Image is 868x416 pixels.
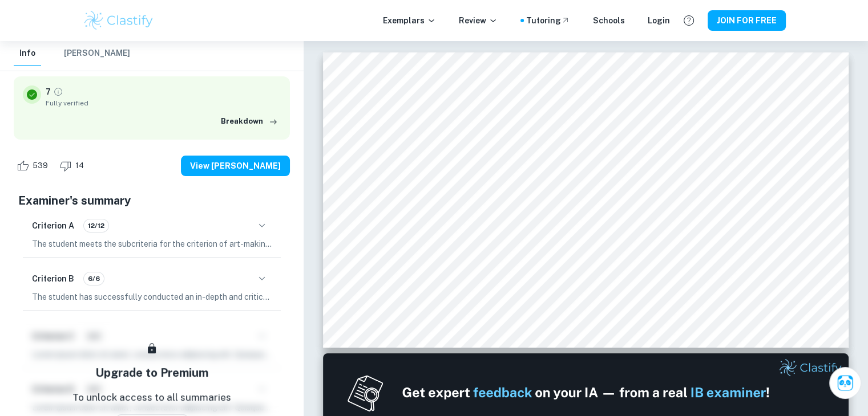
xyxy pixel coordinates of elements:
button: [PERSON_NAME] [64,41,130,66]
button: Help and Feedback [679,11,699,30]
p: The student has successfully conducted an in-depth and critical investigation in their portfolio,... [32,291,272,303]
p: The student meets the subcriteria for the criterion of art-making formats by providing three art-... [32,238,272,250]
button: View [PERSON_NAME] [181,156,290,176]
a: Grade fully verified [53,87,63,97]
p: 7 [46,85,51,98]
h6: Criterion A [32,219,74,232]
h6: Criterion B [32,272,74,285]
button: Breakdown [218,113,281,130]
p: Exemplars [383,14,436,27]
a: Schools [593,14,625,27]
div: Like [14,157,54,175]
img: Clastify logo [83,9,155,32]
span: 14 [69,160,90,172]
button: JOIN FOR FREE [708,10,786,31]
a: Login [648,14,670,27]
button: Info [14,41,41,66]
span: Fully verified [46,98,281,108]
a: Tutoring [526,14,570,27]
p: Review [459,14,498,27]
p: To unlock access to all summaries [72,390,231,405]
span: 12/12 [84,221,108,231]
span: 539 [26,160,54,172]
h5: Examiner's summary [18,192,285,209]
button: Ask Clai [829,367,861,399]
span: 6/6 [84,274,104,284]
div: Dislike [56,157,90,175]
h5: Upgrade to Premium [95,364,208,381]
